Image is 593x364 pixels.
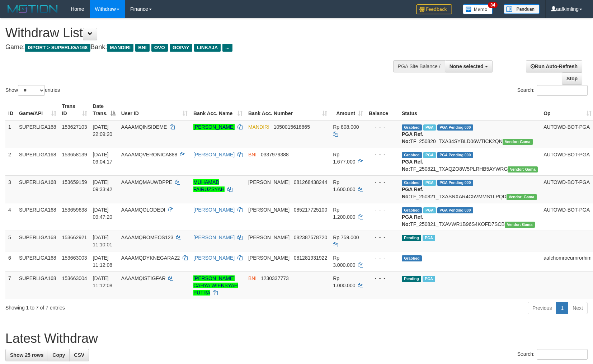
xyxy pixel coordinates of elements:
span: [DATE] 09:33:42 [93,179,113,192]
div: - - - [369,123,396,131]
span: Copy 1230337773 to clipboard [261,275,289,281]
h4: Game: Bank: [5,44,388,51]
th: User ID: activate to sort column ascending [118,100,190,120]
td: SUPERLIGA168 [16,148,59,175]
span: Rp 1.000.000 [333,275,355,288]
span: Marked by aafnonsreyleab [423,207,436,213]
td: 6 [5,251,16,271]
span: 153662921 [62,235,87,240]
span: 153663003 [62,255,87,261]
span: Copy 085217725100 to clipboard [294,207,327,213]
span: Grabbed [402,124,422,131]
td: TF_250821_TXASNXAR4C5VMMS1LPQD [399,175,541,203]
h1: Latest Withdraw [5,331,588,346]
span: LINKAJA [194,44,221,52]
span: ISPORT > SUPERLIGA168 [25,44,90,52]
span: [DATE] 09:47:20 [93,207,113,220]
label: Search: [517,349,588,360]
span: [DATE] 11:12:08 [93,275,113,288]
span: OVO [151,44,168,52]
span: Marked by aafsengchandara [423,276,435,282]
th: Status [399,100,541,120]
span: Vendor URL: https://trx31.1velocity.biz [508,166,538,172]
div: - - - [369,234,396,241]
a: [PERSON_NAME] [193,152,235,157]
label: Show entries [5,85,60,96]
a: Next [568,302,588,314]
td: SUPERLIGA168 [16,203,59,231]
span: Rp 1.677.000 [333,152,355,165]
td: SUPERLIGA168 [16,251,59,271]
img: MOTION_logo.png [5,4,60,14]
span: Grabbed [402,180,422,186]
span: AAAAMQDYKNEGARA22 [121,255,180,261]
span: None selected [450,63,484,69]
td: TF_250821_TXAVWR1B96S4KOFD7SCB [399,203,541,231]
a: [PERSON_NAME] CAHYA WIENSYAH PUTRA [193,275,238,296]
span: Rp 808.000 [333,124,359,130]
select: Showentries [18,85,45,96]
span: AAAAMQROMEOS123 [121,235,174,240]
td: SUPERLIGA168 [16,231,59,251]
b: PGA Ref. No: [402,186,423,199]
div: Showing 1 to 7 of 7 entries [5,301,242,311]
div: - - - [369,275,396,282]
div: - - - [369,254,396,261]
span: 153659159 [62,179,87,185]
label: Search: [517,85,588,96]
span: Grabbed [402,255,422,261]
a: 1 [556,302,568,314]
span: PGA Pending [437,207,473,213]
span: 153627103 [62,124,87,130]
span: PGA Pending [437,152,473,158]
td: 1 [5,120,16,148]
th: Amount: activate to sort column ascending [330,100,366,120]
span: [DATE] 22:09:20 [93,124,113,137]
td: 7 [5,271,16,299]
div: - - - [369,206,396,213]
th: Game/API: activate to sort column ascending [16,100,59,120]
span: 153658139 [62,152,87,157]
img: Feedback.jpg [416,4,452,14]
td: TF_250821_TXAQZO8W5PLRHB5AYWRG [399,148,541,175]
span: Copy [52,352,65,358]
span: Rp 759.000 [333,235,359,240]
td: SUPERLIGA168 [16,175,59,203]
span: BNI [248,152,257,157]
span: MANDIRI [107,44,133,52]
td: 3 [5,175,16,203]
a: [PERSON_NAME] [193,235,235,240]
td: TF_250820_TXA34SYBLD06WTICK2QN [399,120,541,148]
th: Bank Acc. Number: activate to sort column ascending [245,100,330,120]
span: Copy 0337979388 to clipboard [261,152,289,157]
span: [DATE] 11:10:01 [93,235,113,247]
span: [DATE] 11:12:08 [93,255,113,268]
span: Pending [402,276,421,282]
td: 4 [5,203,16,231]
th: ID [5,100,16,120]
button: None selected [445,60,493,72]
span: AAAAMQINSIDEME [121,124,167,130]
td: SUPERLIGA168 [16,120,59,148]
img: panduan.png [504,4,540,14]
div: PGA Site Balance / [393,60,445,72]
span: Vendor URL: https://trx31.1velocity.biz [503,139,533,145]
a: [PERSON_NAME] [193,124,235,130]
span: [PERSON_NAME] [248,235,290,240]
span: Rp 3.000.000 [333,255,355,268]
span: AAAAMQMAUWDPPE [121,179,172,185]
a: MUHAMAD FAIRUZSYAH [193,179,225,192]
span: Rp 1.600.000 [333,179,355,192]
span: [DATE] 09:04:17 [93,152,113,165]
a: Stop [562,72,582,85]
span: AAAAMQOLODEDI [121,207,165,213]
span: Copy 081268438244 to clipboard [294,179,327,185]
div: - - - [369,179,396,186]
span: MANDIRI [248,124,269,130]
span: Pending [402,235,421,241]
b: PGA Ref. No: [402,159,423,172]
div: - - - [369,151,396,158]
span: Marked by aafchoeunmanni [423,235,435,241]
a: Run Auto-Refresh [526,60,582,72]
th: Trans ID: activate to sort column ascending [59,100,90,120]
